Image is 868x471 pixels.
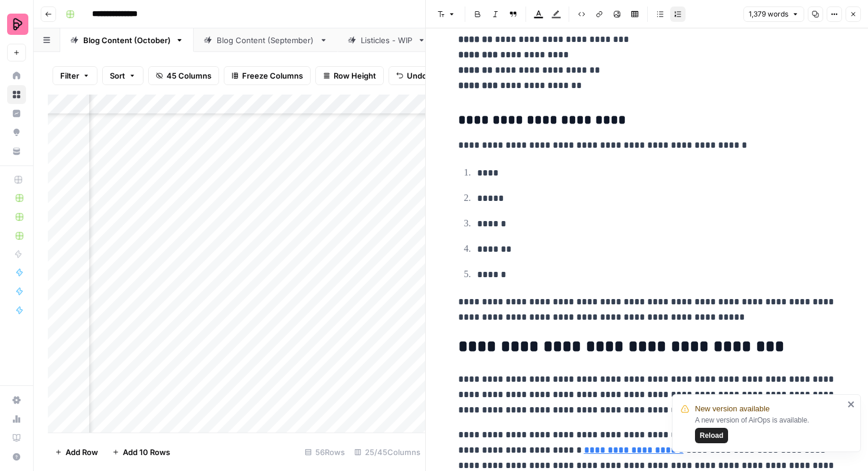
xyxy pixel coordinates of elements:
[7,9,26,39] button: Workspace: Preply
[105,443,177,462] button: Add 10 Rows
[695,428,728,443] button: Reload
[102,66,143,85] button: Sort
[60,70,79,82] span: Filter
[7,66,26,85] a: Home
[300,443,350,462] div: 56 Rows
[847,399,856,409] button: close
[123,446,170,458] span: Add 10 Rows
[695,415,844,443] div: A new version of AirOps is available.
[7,428,26,447] a: Learning Hub
[7,123,26,142] a: Opportunities
[194,28,338,52] a: Blog Content (September)
[7,14,28,35] img: Preply Logo
[242,70,303,82] span: Freeze Columns
[334,70,376,82] span: Row Height
[224,66,311,85] button: Freeze Columns
[7,104,26,123] a: Insights
[743,7,804,22] button: 1,379 words
[83,34,171,46] div: Blog Content (October)
[7,447,26,466] button: Help + Support
[110,70,125,82] span: Sort
[217,34,315,46] div: Blog Content (September)
[7,391,26,410] a: Settings
[749,9,788,20] span: 1,379 words
[7,142,26,161] a: Your Data
[7,410,26,428] a: Usage
[60,28,194,52] a: Blog Content (October)
[700,430,723,441] span: Reload
[361,34,413,46] div: Listicles - WIP
[315,66,384,85] button: Row Height
[338,28,436,52] a: Listicles - WIP
[695,403,769,415] span: New version available
[167,70,211,82] span: 45 Columns
[66,446,98,458] span: Add Row
[407,70,427,82] span: Undo
[148,66,219,85] button: 45 Columns
[350,443,425,462] div: 25/45 Columns
[7,85,26,104] a: Browse
[389,66,435,85] button: Undo
[53,66,97,85] button: Filter
[48,443,105,462] button: Add Row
